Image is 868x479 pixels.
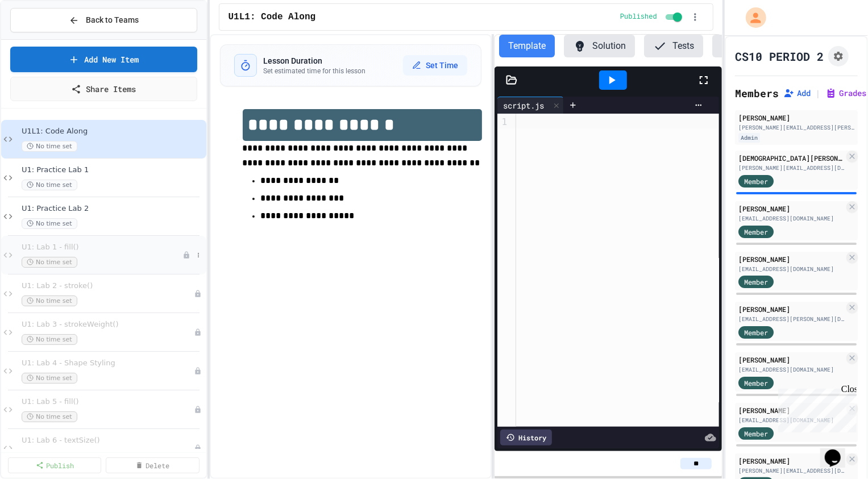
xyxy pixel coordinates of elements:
[264,66,366,76] p: Set estimated time for this lesson
[86,14,139,26] span: Back to Teams
[738,153,844,163] div: [DEMOGRAPHIC_DATA][PERSON_NAME]
[620,10,684,24] div: Content is published and visible to students
[22,373,77,384] span: No time set
[194,444,202,452] div: Unpublished
[644,35,703,57] button: Tests
[774,384,857,432] iframe: chat widget
[497,99,550,111] div: script.js
[744,277,768,287] span: Member
[738,405,844,415] div: [PERSON_NAME]
[815,86,821,100] span: |
[738,416,844,424] div: [EMAIL_ADDRESS][DOMAIN_NAME]
[22,257,77,268] span: No time set
[738,355,844,365] div: [PERSON_NAME]
[744,378,768,388] span: Member
[564,35,635,57] button: Solution
[744,327,768,338] span: Member
[194,328,202,336] div: Unpublished
[22,141,77,152] span: No time set
[403,55,467,76] button: Set Time
[734,5,769,31] div: My Account
[194,406,202,414] div: Unpublished
[620,13,657,22] span: Published
[10,8,197,32] button: Back to Teams
[22,359,194,368] span: U1: Lab 4 - Shape Styling
[738,304,844,314] div: [PERSON_NAME]
[22,397,194,407] span: U1: Lab 5 - fill()
[106,457,199,473] a: Delete
[500,430,552,445] div: History
[738,254,844,264] div: [PERSON_NAME]
[735,85,779,101] h2: Members
[22,320,194,330] span: U1: Lab 3 - strokeWeight()
[22,281,194,291] span: U1: Lab 2 - stroke()
[738,456,844,466] div: [PERSON_NAME]
[738,315,844,323] div: [EMAIL_ADDRESS][PERSON_NAME][DOMAIN_NAME]
[22,204,204,214] span: U1: Practice Lab 2
[10,47,197,72] a: Add New Item
[712,35,783,57] button: Settings
[738,113,854,123] div: [PERSON_NAME]
[22,436,194,445] span: U1: Lab 6 - textSize()
[738,265,844,273] div: [EMAIL_ADDRESS][DOMAIN_NAME]
[264,55,366,66] h3: Lesson Duration
[744,176,768,186] span: Member
[744,227,768,237] span: Member
[820,434,857,468] iframe: chat widget
[22,243,182,252] span: U1: Lab 1 - fill()
[497,116,509,128] div: 1
[8,457,101,473] a: Publish
[828,46,849,66] button: Assignment Settings
[229,10,316,24] span: U1L1: Code Along
[499,35,555,57] button: Template
[738,203,844,214] div: [PERSON_NAME]
[22,127,204,136] span: U1L1: Code Along
[193,249,204,261] button: More options
[825,88,866,99] button: Grades
[735,48,824,64] h1: CS10 PERIOD 2
[22,295,77,306] span: No time set
[738,214,844,223] div: [EMAIL_ADDRESS][DOMAIN_NAME]
[744,428,768,439] span: Member
[738,365,844,374] div: [EMAIL_ADDRESS][DOMAIN_NAME]
[194,290,202,298] div: Unpublished
[182,251,190,259] div: Unpublished
[738,133,760,143] div: Admin
[194,367,202,375] div: Unpublished
[22,165,204,175] span: U1: Practice Lab 1
[738,123,854,132] div: [PERSON_NAME][EMAIL_ADDRESS][PERSON_NAME][DOMAIN_NAME]
[22,334,77,345] span: No time set
[497,97,564,114] div: script.js
[22,218,77,229] span: No time set
[22,411,77,422] span: No time set
[783,88,811,99] button: Add
[5,5,78,72] div: Chat with us now!Close
[738,466,844,475] div: [PERSON_NAME][EMAIL_ADDRESS][DOMAIN_NAME]
[738,164,844,172] div: [PERSON_NAME][EMAIL_ADDRESS][DOMAIN_NAME]
[22,180,77,190] span: No time set
[10,77,197,101] a: Share Items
